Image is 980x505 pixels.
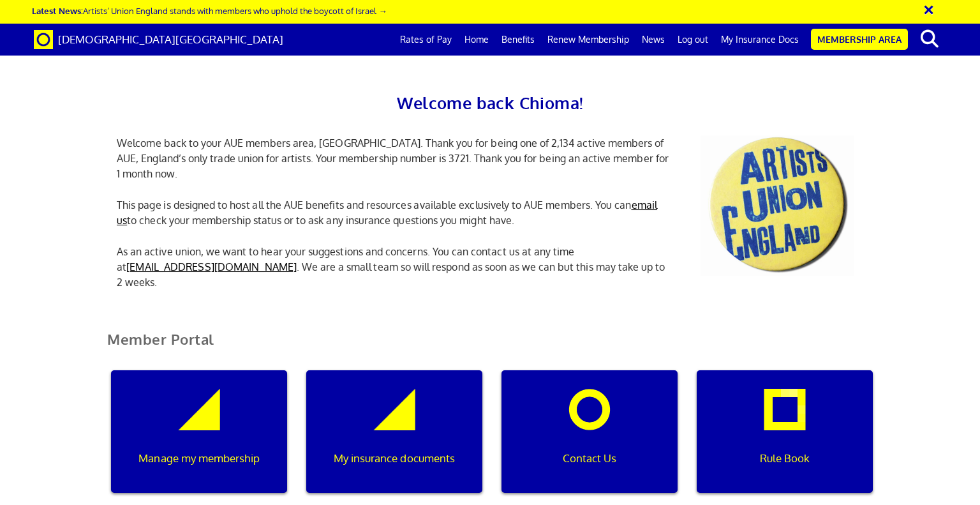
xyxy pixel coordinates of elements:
a: Home [458,24,495,56]
a: Brand [DEMOGRAPHIC_DATA][GEOGRAPHIC_DATA] [24,24,293,56]
p: Welcome back to your AUE members area, [GEOGRAPHIC_DATA]. Thank you for being one of 2,134 active... [107,135,681,181]
a: My Insurance Docs [715,24,805,56]
h2: Member Portal [98,331,882,363]
p: This page is designed to host all the AUE benefits and resources available exclusively to AUE mem... [107,197,681,228]
p: Contact Us [510,450,669,467]
a: Membership Area [811,29,908,50]
a: Benefits [495,24,541,56]
a: Log out [671,24,715,56]
a: Rates of Pay [394,24,458,56]
strong: Latest News: [32,5,83,16]
a: Renew Membership [541,24,635,56]
span: [DEMOGRAPHIC_DATA][GEOGRAPHIC_DATA] [58,33,283,46]
p: As an active union, we want to hear your suggestions and concerns. You can contact us at any time... [107,244,681,290]
a: News [635,24,671,56]
a: Latest News:Artists’ Union England stands with members who uphold the boycott of Israel → [32,5,387,16]
p: My insurance documents [315,450,473,467]
p: Manage my membership [120,450,278,467]
p: Rule Book [706,450,864,467]
a: [EMAIL_ADDRESS][DOMAIN_NAME] [126,260,297,273]
h2: Welcome back Chioma! [107,89,873,116]
button: search [910,26,949,52]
